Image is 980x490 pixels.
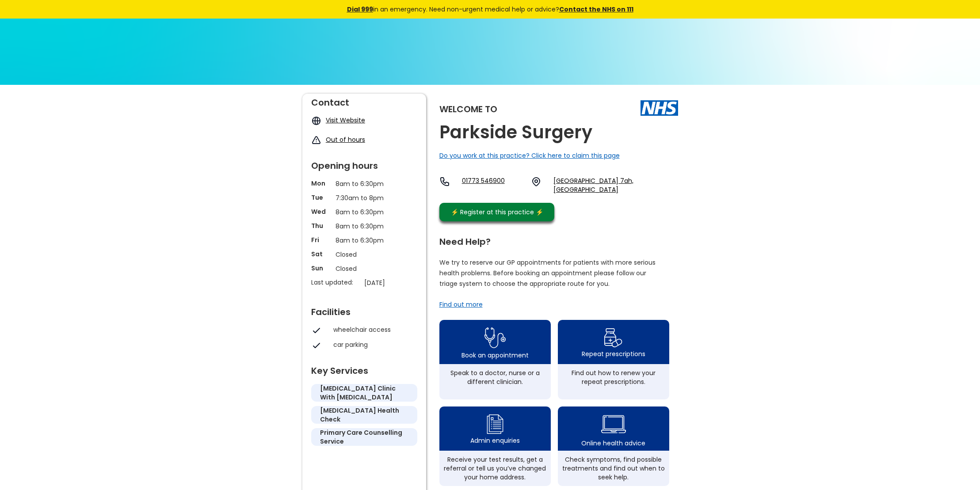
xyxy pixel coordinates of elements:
img: repeat prescription icon [604,326,623,349]
p: 8am to 6:30pm [336,221,393,231]
p: Wed [311,207,331,216]
div: in an emergency. Need non-urgent medical help or advice? [287,4,694,14]
a: book appointment icon Book an appointmentSpeak to a doctor, nurse or a different clinician. [439,320,551,399]
p: 8am to 6:30pm [336,179,393,189]
a: health advice iconOnline health adviceCheck symptoms, find possible treatments and find out when ... [558,406,669,486]
img: admin enquiry icon [485,412,505,436]
p: Sun [311,264,331,273]
p: Closed [336,264,393,273]
div: ⚡️ Register at this practice ⚡️ [446,207,548,217]
a: ⚡️ Register at this practice ⚡️ [439,203,554,221]
a: Dial 999 [347,5,373,14]
h5: [MEDICAL_DATA] health check [320,406,408,424]
a: 01773 546900 [462,176,524,194]
img: book appointment icon [484,325,506,351]
a: Out of hours [326,135,365,144]
h2: Parkside Surgery [439,122,592,142]
p: 8am to 6:30pm [336,236,393,245]
div: Receive your test results, get a referral or tell us you’ve changed your home address. [444,455,546,482]
div: Facilities [311,303,417,316]
div: Check symptoms, find possible treatments and find out when to seek help. [562,455,665,482]
h5: [MEDICAL_DATA] clinic with [MEDICAL_DATA] [320,384,408,402]
div: Opening hours [311,157,417,170]
a: Find out more [439,300,483,309]
p: Closed [336,250,393,259]
a: Contact the NHS on 111 [559,5,633,14]
a: Do you work at this practice? Click here to claim this page [439,151,620,160]
h5: primary care counselling service [320,428,408,446]
a: [GEOGRAPHIC_DATA] 7ah, [GEOGRAPHIC_DATA] [553,176,678,194]
img: exclamation icon [311,135,321,145]
p: Thu [311,221,331,230]
p: Tue [311,193,331,202]
p: Sat [311,250,331,258]
p: 7:30am to 8pm [336,193,393,203]
p: Fri [311,236,331,244]
div: Welcome to [439,105,497,114]
a: repeat prescription iconRepeat prescriptionsFind out how to renew your repeat prescriptions. [558,320,669,399]
p: We try to reserve our GP appointments for patients with more serious health problems. Before book... [439,257,656,289]
div: Online health advice [581,439,645,448]
a: Visit Website [326,116,365,125]
div: Book an appointment [461,351,529,360]
p: Last updated: [311,278,360,287]
p: 8am to 6:30pm [336,207,393,217]
img: The NHS logo [641,100,678,115]
div: wheelchair access [333,325,413,334]
div: Repeat prescriptions [582,349,645,358]
div: Admin enquiries [470,436,520,445]
img: telephone icon [439,176,450,187]
div: car parking [333,340,413,349]
img: practice location icon [531,176,541,187]
a: admin enquiry iconAdmin enquiriesReceive your test results, get a referral or tell us you’ve chan... [439,406,551,486]
div: Find out how to renew your repeat prescriptions. [562,368,665,386]
p: [DATE] [364,278,422,288]
img: globe icon [311,116,321,126]
div: Contact [311,94,417,107]
div: Speak to a doctor, nurse or a different clinician. [444,368,546,386]
p: Mon [311,179,331,188]
img: health advice icon [601,410,626,439]
div: Key Services [311,362,417,375]
div: Need Help? [439,233,669,246]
